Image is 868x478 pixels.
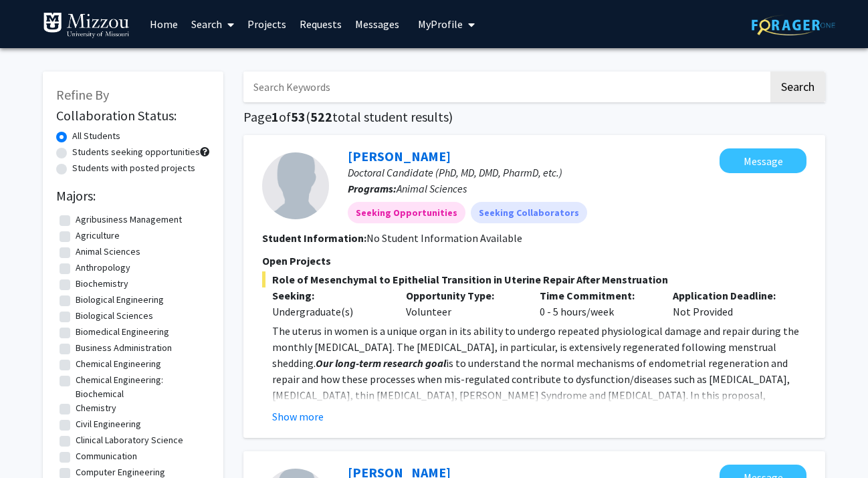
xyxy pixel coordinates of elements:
[540,287,653,304] p: Time Commitment:
[76,373,207,401] label: Chemical Engineering: Biochemical
[471,202,587,223] mat-chip: Seeking Collaborators
[262,231,366,245] b: Student Information:
[76,357,161,371] label: Chemical Engineering
[316,356,446,370] em: Our long-term research goal
[272,323,806,451] p: The uterus in women is a unique organ in its ability to undergo repeated physiological damage and...
[76,341,172,355] label: Business Administration
[76,245,140,259] label: Animal Sciences
[43,12,130,39] img: University of Missouri Logo
[76,325,169,339] label: Biomedical Engineering
[76,229,120,243] label: Agriculture
[720,148,806,173] button: Message Marissa LaMartina
[243,72,768,102] input: Search Keywords
[272,108,279,125] span: 1
[293,1,348,47] a: Requests
[272,408,324,425] button: Show more
[291,108,306,125] span: 53
[76,261,130,275] label: Anthropology
[76,213,182,227] label: Agribusiness Management
[241,1,293,47] a: Projects
[418,17,463,31] span: My Profile
[56,188,210,204] h2: Majors:
[143,1,185,47] a: Home
[272,287,386,304] p: Seeking:
[530,287,663,320] div: 0 - 5 hours/week
[56,86,109,103] span: Refine By
[243,109,825,125] h1: Page of ( total student results)
[76,309,153,323] label: Biological Sciences
[76,433,183,447] label: Clinical Laboratory Science
[366,231,522,245] span: No Student Information Available
[348,1,406,47] a: Messages
[272,304,386,320] div: Undergraduate(s)
[673,287,786,304] p: Application Deadline:
[397,182,467,195] span: Animal Sciences
[76,293,164,307] label: Biological Engineering
[262,271,806,287] span: Role of Mesenchymal to Epithelial Transition in Uterine Repair After Menstruation
[396,287,530,320] div: Volunteer
[76,417,141,431] label: Civil Engineering
[76,277,128,291] label: Biochemistry
[348,182,397,195] b: Programs:
[348,148,451,164] a: [PERSON_NAME]
[752,15,835,35] img: ForagerOne Logo
[406,287,520,304] p: Opportunity Type:
[76,401,116,415] label: Chemistry
[262,254,331,267] span: Open Projects
[72,161,195,175] label: Students with posted projects
[310,108,332,125] span: 522
[56,108,210,124] h2: Collaboration Status:
[663,287,796,320] div: Not Provided
[72,145,200,159] label: Students seeking opportunities
[348,202,465,223] mat-chip: Seeking Opportunities
[185,1,241,47] a: Search
[72,129,120,143] label: All Students
[76,449,137,463] label: Communication
[770,72,825,102] button: Search
[348,166,562,179] span: Doctoral Candidate (PhD, MD, DMD, PharmD, etc.)
[10,418,57,468] iframe: Chat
